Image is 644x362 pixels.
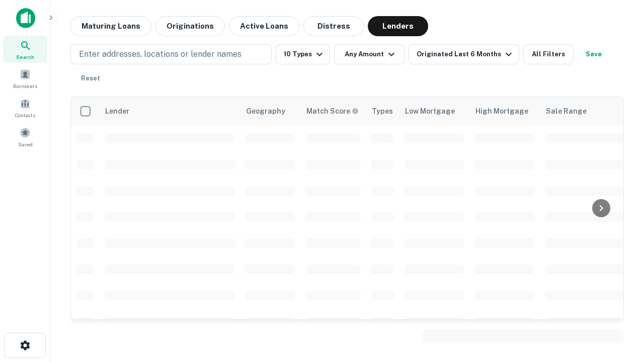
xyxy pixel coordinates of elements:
div: Geography [246,105,285,117]
th: Low Mortgage [399,97,469,125]
span: Borrowers [13,82,37,90]
button: Distress [303,16,364,36]
div: Lender [105,105,129,117]
div: Capitalize uses an advanced AI algorithm to match your search with the best lender. The match sco... [306,106,359,117]
div: Sale Range [546,105,587,117]
span: Search [16,53,34,61]
a: Borrowers [3,65,47,92]
button: Any Amount [334,44,405,64]
th: Types [366,97,399,125]
a: Saved [3,123,47,150]
div: Originated Last 6 Months [417,48,515,60]
button: Save your search to get updates of matches that match your search criteria. [578,44,610,64]
span: Contacts [15,111,35,119]
button: Active Loans [229,16,299,36]
button: 10 Types [276,44,330,64]
p: Enter addresses, locations or lender names [79,48,242,60]
button: Originations [155,16,225,36]
button: Enter addresses, locations or lender names [70,44,272,64]
th: Geography [240,97,300,125]
div: Low Mortgage [405,105,455,117]
button: Lenders [368,16,428,36]
button: All Filters [523,44,574,64]
div: Types [372,105,393,117]
img: capitalize-icon.png [16,8,35,28]
h6: Match Score [306,106,357,117]
button: Originated Last 6 Months [409,44,519,64]
th: High Mortgage [469,97,540,125]
span: Saved [18,140,33,148]
button: Maturing Loans [70,16,151,36]
th: Lender [99,97,240,125]
iframe: Chat Widget [594,282,644,330]
th: Capitalize uses an advanced AI algorithm to match your search with the best lender. The match sco... [300,97,366,125]
button: Reset [74,68,107,88]
th: Sale Range [540,97,630,125]
div: High Mortgage [475,105,528,117]
a: Contacts [3,94,47,121]
a: Search [3,36,47,63]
